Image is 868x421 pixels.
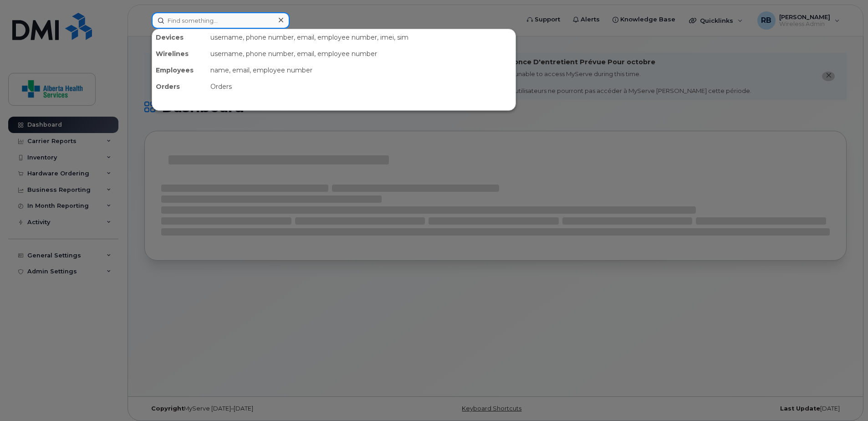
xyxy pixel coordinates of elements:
div: Orders [207,78,516,95]
div: username, phone number, email, employee number [207,46,516,62]
div: Wirelines [152,46,207,62]
div: Orders [152,78,207,95]
div: Devices [152,29,207,46]
div: username, phone number, email, employee number, imei, sim [207,29,516,46]
div: Employees [152,62,207,78]
div: name, email, employee number [207,62,516,78]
